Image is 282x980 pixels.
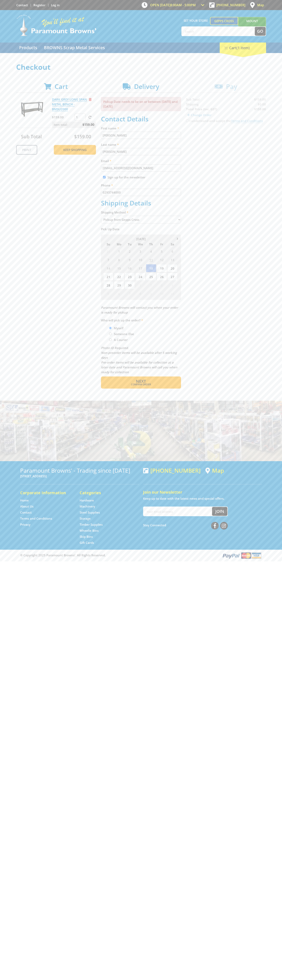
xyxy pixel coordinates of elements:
[74,133,91,140] span: $159.00
[101,376,181,389] button: Next Confirm order
[222,552,262,559] img: PayPal, Mastercard, Visa accepted
[20,474,139,479] p: [STREET_ADDRESS]
[125,273,135,281] span: 23
[52,122,96,128] p: Item total:
[20,516,52,521] a: Go to the Terms and Conditions page
[20,490,72,496] h5: Corporate Information
[112,336,129,343] label: A Courier
[103,273,113,281] span: 21
[157,281,167,289] span: 3
[101,126,181,131] label: First name
[135,242,146,247] span: We
[80,535,93,539] a: Go to the Skip Bins page
[101,148,181,155] input: Please enter your last name.
[82,122,94,128] span: $159.00
[112,325,125,332] label: Myself
[146,290,156,298] span: 9
[110,383,172,386] span: Confirm order
[150,3,196,7] span: OPEN [DATE]
[167,247,178,255] span: 6
[135,273,146,281] span: 24
[103,242,113,247] span: Su
[101,346,177,374] em: Photo ID Required. Non-preorder items will be available after 5 working days Pre-order items will...
[80,490,131,496] h5: Categories
[136,378,146,384] span: Next
[212,507,227,516] button: Join
[103,281,113,289] span: 28
[238,17,266,32] a: Mount [PERSON_NAME]
[80,522,103,527] a: Go to the Timber Supplies page
[109,327,112,329] input: Please select who will pick up the order.
[16,14,97,36] img: Paramount Browns'
[16,145,37,155] a: Print
[135,264,146,272] span: 17
[114,281,124,289] span: 29
[114,290,124,298] span: 6
[220,43,266,53] div: Cart
[101,189,181,196] input: Please enter your telephone number.
[101,132,181,139] input: Please enter your first name.
[20,97,44,121] img: DARK GREY LONG SPAN METAL BENCH - BMSU2000
[236,45,250,50] span: (1 item)
[51,3,60,7] a: Log in
[112,330,135,337] label: Someone Else
[101,227,181,231] label: Pick Up Date
[182,27,255,36] input: Search
[143,489,262,495] h5: Join our Newsletter
[135,256,146,264] span: 10
[181,17,210,24] span: Set your store
[80,516,91,521] a: Go to the Storage page
[167,273,178,281] span: 27
[157,290,167,298] span: 10
[143,467,201,474] div: [PHONE_NUMBER]
[103,264,113,272] span: 14
[101,164,181,172] input: Please enter your email address.
[125,290,135,298] span: 7
[80,541,94,545] a: Go to the Gift Cards page
[103,290,113,298] span: 5
[107,175,145,179] label: Sign up for the newsletter
[135,281,146,289] span: 1
[16,552,266,559] div: ® Copyright 2025 Paramount Browns'. All Rights Reserved.
[114,273,124,281] span: 22
[146,242,156,247] span: Th
[157,256,167,264] span: 12
[114,247,124,255] span: 1
[125,247,135,255] span: 2
[52,97,87,111] a: DARK GREY LONG SPAN METAL BENCH - BMSU2000
[157,247,167,255] span: 5
[16,63,266,71] h1: Checkout
[101,97,181,111] p: Pickup Date needs to be on or between [DATE] and [DATE]
[101,115,181,123] h2: Contact Details
[146,256,156,264] span: 11
[54,145,96,155] a: Keep Shopping
[205,467,224,474] a: View a map of Gepps Cross location
[101,183,181,188] label: Phone
[255,27,266,36] button: Go
[101,199,181,207] h2: Shipping Details
[80,529,99,533] a: Go to the Wheelie Bins page
[41,43,108,53] a: Go to the BROWNS Scrap Metal Services page
[16,43,40,53] a: Go to the Products page
[144,507,212,516] input: Your email address
[157,264,167,272] span: 19
[125,256,135,264] span: 9
[167,290,178,298] span: 11
[157,273,167,281] span: 26
[146,264,156,272] span: 18
[210,17,238,25] a: Gepps Cross
[170,3,196,7] span: 8:00am - 5:00pm
[146,281,156,289] span: 2
[167,256,178,264] span: 13
[167,281,178,289] span: 4
[109,338,112,341] input: Please select who will pick up the order.
[135,290,146,298] span: 8
[114,264,124,272] span: 15
[125,264,135,272] span: 16
[20,498,29,503] a: Go to the Home page
[80,498,94,503] a: Go to the Hardware page
[167,242,178,247] span: Sa
[33,3,45,7] a: Go to the registration page
[20,504,33,509] a: Go to the About Us page
[80,504,95,509] a: Go to the Machinery page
